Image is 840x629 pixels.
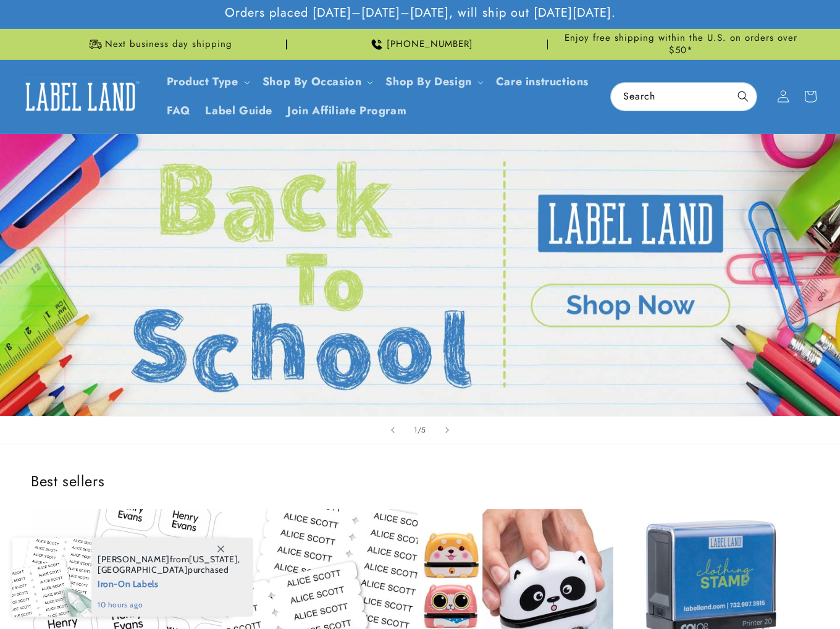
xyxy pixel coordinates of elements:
span: [US_STATE] [189,554,238,565]
span: / [418,424,422,436]
span: Next business day shipping [105,38,232,51]
span: Care instructions [496,75,589,89]
span: Enjoy free shipping within the U.S. on orders over $50* [553,32,809,56]
h2: Best sellers [31,471,809,491]
span: [PHONE_NUMBER] [387,38,473,51]
button: Previous slide [379,416,406,444]
span: Label Guide [205,104,272,118]
a: FAQ [159,96,198,125]
span: Orders placed [DATE]–[DATE]–[DATE], will ship out [DATE][DATE]. [225,5,616,21]
span: [PERSON_NAME] [98,554,170,565]
span: [GEOGRAPHIC_DATA] [98,564,188,575]
a: Care instructions [489,67,596,96]
a: Join Affiliate Program [280,96,414,125]
span: from , purchased [98,554,240,575]
span: 10 hours ago [98,599,240,610]
div: Announcement [292,29,548,59]
summary: Shop By Occasion [255,67,379,96]
a: Label Guide [198,96,280,125]
span: Shop By Occasion [262,75,362,89]
span: 1 [414,424,418,436]
button: Search [729,83,757,110]
img: Label Land [19,77,142,116]
span: 5 [421,424,426,436]
button: Next slide [434,416,461,444]
span: FAQ [167,104,191,118]
span: Iron-On Labels [98,575,240,591]
a: Product Type [167,74,238,90]
a: Shop By Design [385,74,471,90]
div: Announcement [31,29,287,59]
span: Join Affiliate Program [287,104,406,118]
summary: Shop By Design [378,67,488,96]
summary: Product Type [159,67,255,96]
a: Label Land [14,73,147,120]
div: Announcement [553,29,809,59]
